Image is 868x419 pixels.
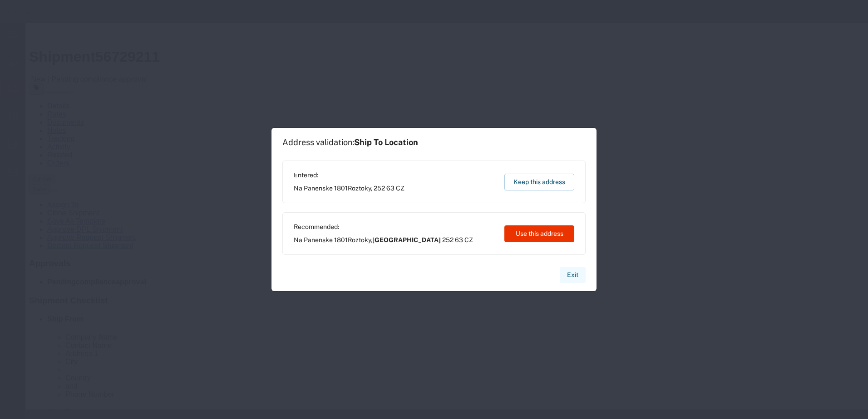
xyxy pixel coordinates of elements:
span: [GEOGRAPHIC_DATA] [372,236,441,244]
span: CZ [464,236,473,244]
button: Exit [560,267,586,283]
span: Entered: [294,171,404,180]
h1: Address validation: [282,137,418,147]
span: Na Panenske 1801 , [294,235,473,245]
span: 252 63 [442,236,463,244]
span: Na Panenske 1801 , [294,184,404,193]
span: Roztoky [348,185,371,192]
button: Use this address [504,225,574,242]
button: Keep this address [504,174,574,190]
span: CZ [396,185,404,192]
span: Roztoky [348,236,371,244]
span: Ship To Location [354,137,418,147]
span: Recommended: [294,222,473,232]
span: 252 63 [374,185,395,192]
